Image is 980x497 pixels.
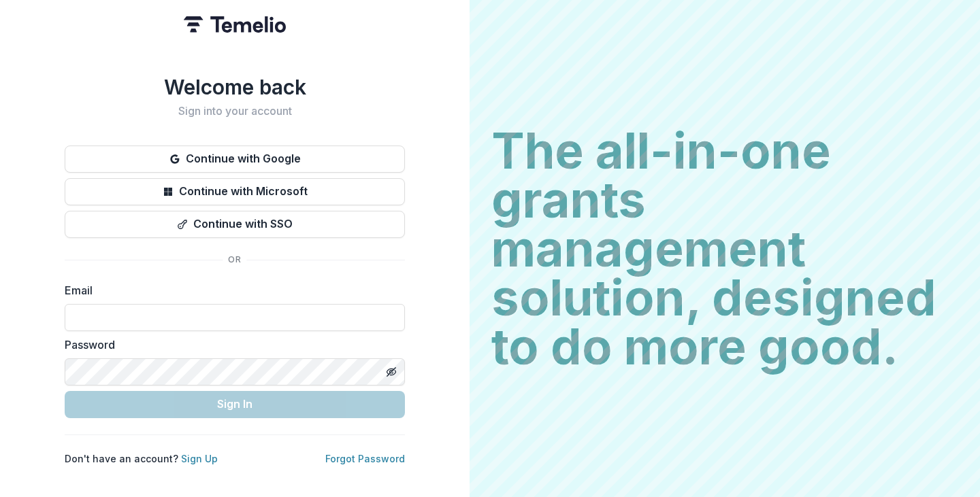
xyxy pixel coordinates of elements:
button: Continue with Microsoft [65,178,405,205]
label: Email [65,282,397,298]
button: Continue with Google [65,145,405,173]
a: Forgot Password [325,453,405,464]
button: Sign In [65,391,405,418]
img: Temelio [184,16,286,33]
p: Don't have an account? [65,451,218,466]
h1: Welcome back [65,75,405,99]
h2: Sign into your account [65,105,405,118]
label: Password [65,337,397,353]
button: Continue with SSO [65,211,405,238]
button: Toggle password visibility [380,361,402,383]
a: Sign Up [181,453,218,464]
